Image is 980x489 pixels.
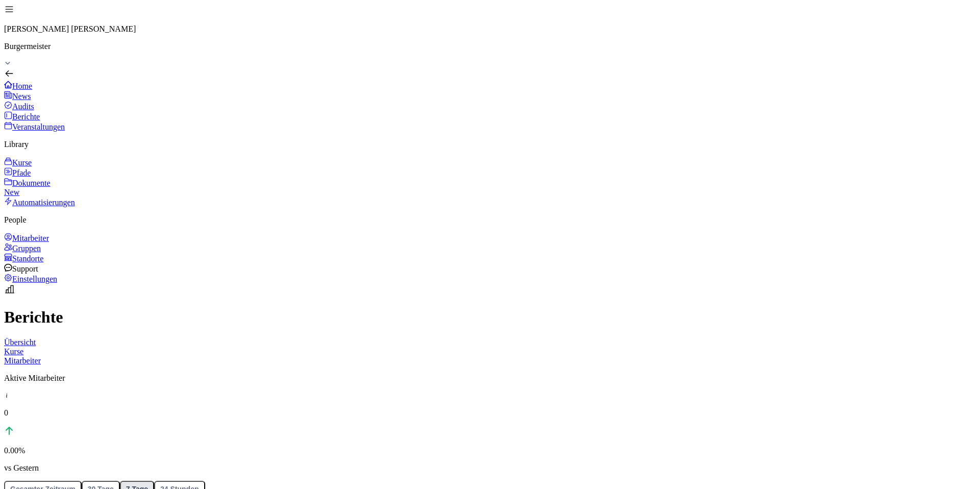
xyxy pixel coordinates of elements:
[4,338,976,347] a: Übersicht
[4,197,976,207] a: Automatisierungen
[4,178,976,197] a: DokumenteNew
[4,157,976,167] a: Kurse
[4,140,976,149] p: Library
[4,215,976,225] p: People
[4,42,976,51] p: Burgermeister
[4,121,976,132] a: Veranstaltungen
[4,446,976,455] p: 0.00%
[4,167,976,178] a: Pfade
[4,374,976,383] p: Aktive Mitarbeiter
[4,91,976,101] a: News
[4,81,976,91] a: Home
[4,178,976,197] div: Dokumente
[4,25,976,34] p: [PERSON_NAME] [PERSON_NAME]
[4,308,976,327] h1: Berichte
[4,101,976,111] a: Audits
[4,243,976,253] a: Gruppen
[4,408,976,418] p: 0
[4,233,976,243] a: Mitarbeiter
[4,253,976,263] a: Standorte
[4,274,976,284] a: Einstellungen
[4,263,976,274] div: Support
[4,463,976,473] p: vs Gestern
[4,111,976,121] a: Berichte
[4,347,976,356] a: Kurse
[4,188,976,197] div: New
[4,356,976,365] a: Mitarbeiter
